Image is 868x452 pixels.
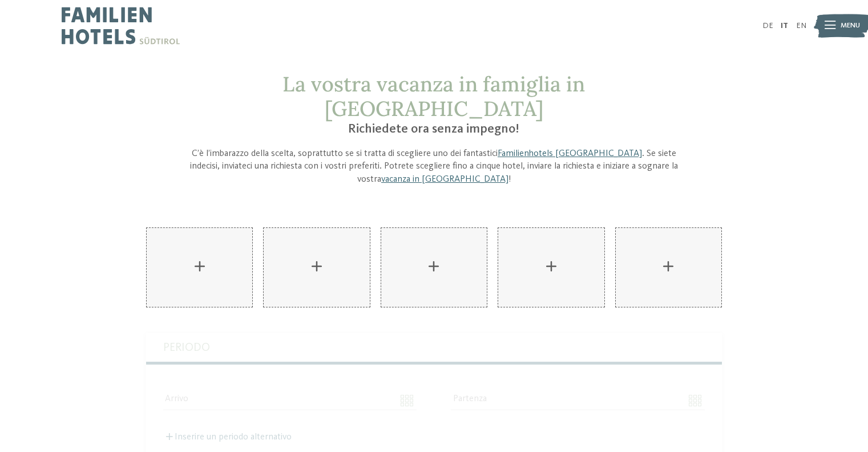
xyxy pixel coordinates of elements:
a: DE [762,22,773,30]
a: Familienhotels [GEOGRAPHIC_DATA] [498,149,642,158]
p: C’è l’imbarazzo della scelta, soprattutto se si tratta di scegliere uno dei fantastici . Se siete... [190,147,679,186]
a: vacanza in [GEOGRAPHIC_DATA] [381,175,508,184]
span: Menu [841,21,860,31]
a: IT [781,22,788,30]
span: Richiedete ora senza impegno! [348,123,519,135]
span: La vostra vacanza in famiglia in [GEOGRAPHIC_DATA] [282,71,585,122]
a: EN [796,22,806,30]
